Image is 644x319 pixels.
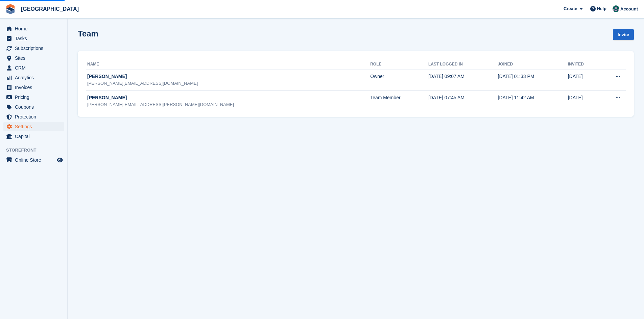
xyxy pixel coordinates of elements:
a: menu [3,155,64,165]
td: [DATE] 11:42 AM [498,90,568,111]
td: [DATE] [568,90,599,111]
span: Settings [15,122,55,131]
a: menu [3,83,64,92]
a: menu [3,112,64,122]
a: Invite [613,29,634,40]
td: [DATE] 07:45 AM [428,90,498,111]
span: Subscriptions [15,44,55,53]
span: Account [620,6,638,12]
span: Home [15,24,55,33]
a: menu [3,44,64,53]
span: Online Store [15,155,55,165]
span: Tasks [15,34,55,43]
img: Željko Gobac [613,5,619,12]
span: Storefront [6,147,67,154]
a: [GEOGRAPHIC_DATA] [18,3,81,15]
a: menu [3,53,64,63]
th: Joined [498,59,568,70]
a: menu [3,73,64,82]
td: [DATE] 01:33 PM [498,70,568,90]
span: Sites [15,53,55,63]
span: Help [597,5,606,12]
a: menu [3,63,64,73]
a: menu [3,24,64,33]
th: Invited [568,59,599,70]
div: [PERSON_NAME] [87,73,370,80]
th: Name [86,59,370,70]
span: Create [564,5,577,12]
h1: Team [78,29,98,38]
span: Protection [15,112,55,122]
td: Owner [370,70,428,90]
div: [PERSON_NAME] [87,94,370,101]
span: Analytics [15,73,55,82]
span: Invoices [15,83,55,92]
td: [DATE] [568,70,599,90]
span: Pricing [15,92,55,102]
a: menu [3,122,64,131]
a: menu [3,34,64,43]
th: Last logged in [428,59,498,70]
a: menu [3,92,64,102]
a: menu [3,132,64,141]
a: Preview store [56,156,64,164]
th: Role [370,59,428,70]
a: menu [3,102,64,112]
span: Capital [15,132,55,141]
td: [DATE] 09:07 AM [428,70,498,90]
span: Coupons [15,102,55,112]
div: [PERSON_NAME][EMAIL_ADDRESS][PERSON_NAME][DOMAIN_NAME] [87,101,370,108]
span: CRM [15,63,55,73]
img: stora-icon-8386f47178a22dfd0bd8f6a31ec36ba5ce8667c1dd55bd0f319d3a0aa187defe.svg [5,4,16,14]
div: [PERSON_NAME][EMAIL_ADDRESS][DOMAIN_NAME] [87,80,370,87]
td: Team Member [370,90,428,111]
